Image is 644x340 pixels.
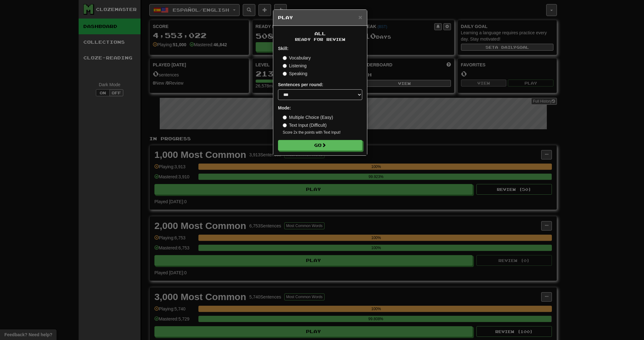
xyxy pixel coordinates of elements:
button: Close [358,14,362,20]
span: × [358,14,362,21]
label: Listening [283,63,307,69]
input: Speaking [283,72,287,76]
span: All [314,31,326,36]
input: Text Input (Difficult) [283,123,287,127]
label: Speaking [283,70,307,77]
label: Sentences per round: [278,81,323,88]
button: Go [278,140,362,151]
label: Multiple Choice (Easy) [283,114,333,120]
strong: Mode: [278,105,291,110]
small: Score 2x the points with Text Input ! [283,130,362,135]
input: Listening [283,64,287,68]
input: Vocabulary [283,56,287,60]
label: Vocabulary [283,55,311,61]
input: Multiple Choice (Easy) [283,115,287,120]
small: Ready for Review [278,37,362,42]
label: Text Input (Difficult) [283,122,327,128]
h5: Play [278,14,362,21]
strong: Skill: [278,46,288,51]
